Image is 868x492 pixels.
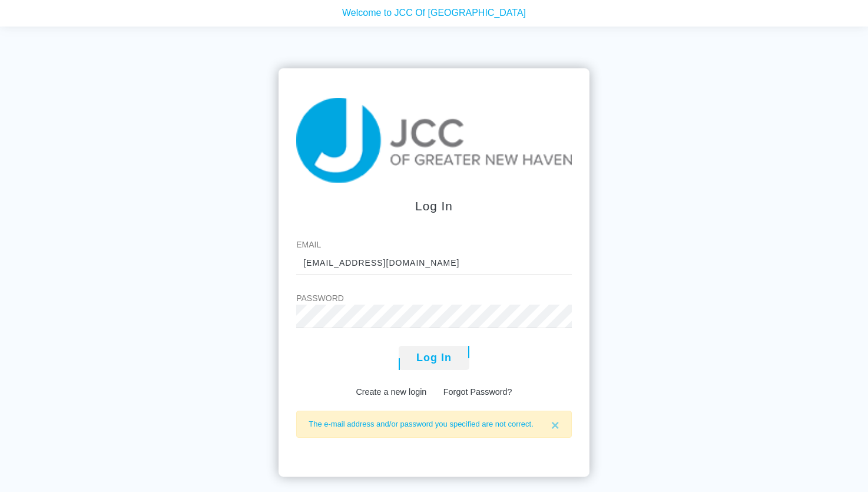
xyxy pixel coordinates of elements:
p: Welcome to JCC Of [GEOGRAPHIC_DATA] [9,2,859,17]
img: taiji-logo.png [296,98,572,183]
div: The e-mail address and/or password you specified are not correct. [296,411,572,438]
button: Close [539,411,571,440]
a: Create a new login [356,387,426,397]
label: Email [296,239,572,251]
input: johnny@email.com [296,251,572,275]
a: Forgot Password? [443,387,512,397]
button: Log In [399,346,469,370]
span: × [551,417,559,433]
div: Log In [296,197,572,215]
label: Password [296,292,572,305]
